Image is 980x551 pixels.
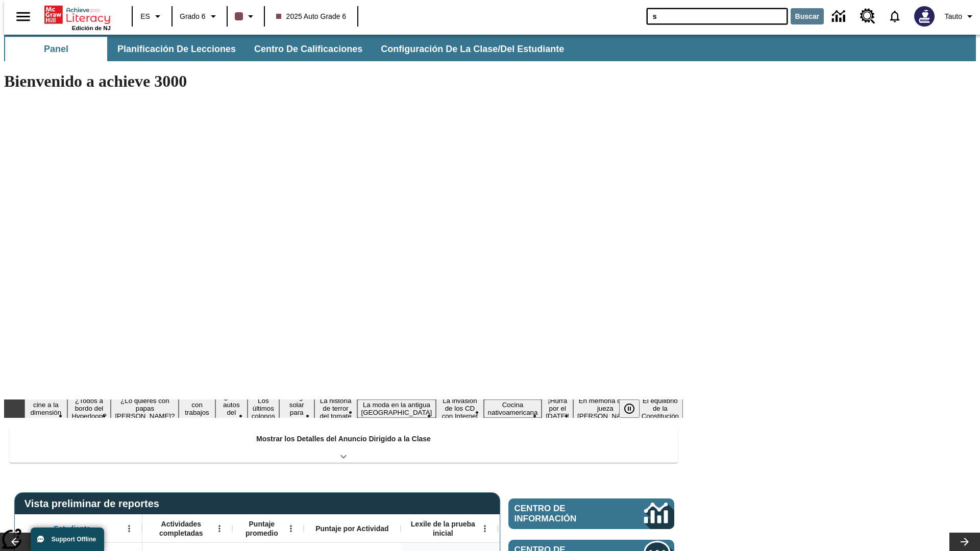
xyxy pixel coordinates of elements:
button: Buscar [791,8,824,24]
button: Centro de calificaciones [246,37,371,61]
button: Abrir el menú lateral [8,2,38,32]
button: Diapositiva 6 Los últimos colonos [248,395,279,421]
span: Puntaje por Actividad [315,524,388,533]
button: Diapositiva 9 La moda en la antigua Roma [357,399,436,418]
button: Abrir menú [212,521,227,536]
button: Diapositiva 14 El equilibrio de la Constitución [638,395,683,421]
button: Perfil/Configuración [941,7,980,26]
a: Centro de información [826,3,854,31]
button: Diapositiva 2 ¿Todos a bordo del Hyperloop? [67,395,111,421]
button: Grado: Grado 6, Elige un grado [176,7,224,26]
span: Vista preliminar de reportes [24,498,164,510]
button: Diapositiva 1 Llevar el cine a la dimensión X [24,392,67,425]
a: Centro de recursos, Se abrirá en una pestaña nueva. [854,3,881,30]
button: Diapositiva 4 Niños con trabajos sucios [179,392,215,425]
div: Subbarra de navegación [4,37,573,61]
button: Escoja un nuevo avatar [908,3,941,30]
button: Pausar [619,399,640,418]
button: Panel [5,37,107,61]
button: Lenguaje: ES, Selecciona un idioma [136,7,168,26]
span: Support Offline [52,536,96,543]
a: Notificaciones [881,3,908,30]
img: Avatar [914,6,935,27]
button: Abrir menú [477,521,493,536]
button: Diapositiva 5 ¿Los autos del futuro? [215,392,248,425]
span: Estudiante [54,524,91,533]
button: Abrir menú [121,521,137,536]
span: ES [140,11,150,22]
div: Subbarra de navegación [4,35,976,61]
button: Support Offline [31,528,104,551]
button: Diapositiva 3 ¿Lo quieres con papas fritas? [111,395,179,421]
span: Centro de información [514,504,610,524]
div: Mostrar los Detalles del Anuncio Dirigido a la Clase [9,428,678,463]
p: Mostrar los Detalles del Anuncio Dirigido a la Clase [256,434,431,444]
button: Diapositiva 11 Cocina nativoamericana [484,399,542,418]
div: Pausar [619,399,650,418]
button: El color de la clase es café oscuro. Cambiar el color de la clase. [231,7,261,26]
button: Diapositiva 8 La historia de terror del tomate [314,395,357,421]
span: Lexile de la prueba inicial [406,519,480,538]
span: Puntaje promedio [237,519,286,538]
button: Abrir menú [283,521,299,536]
input: Buscar campo [647,8,788,24]
button: Configuración de la clase/del estudiante [373,37,572,61]
button: Diapositiva 13 En memoria de la jueza O'Connor [573,395,638,421]
button: Planificación de lecciones [109,37,244,61]
h1: Bienvenido a achieve 3000 [4,72,683,91]
button: Diapositiva 10 La invasión de los CD con Internet [436,395,483,421]
button: Diapositiva 7 Energía solar para todos [279,392,314,425]
span: 2025 Auto Grade 6 [276,11,347,22]
a: Portada [44,5,111,25]
span: Grado 6 [180,11,206,22]
button: Carrusel de lecciones, seguir [949,533,980,551]
span: Tauto [945,11,962,22]
button: Diapositiva 12 ¡Hurra por el Día de la Constitución! [542,395,573,421]
div: Portada [44,4,111,31]
span: Edición de NJ [72,25,111,31]
a: Centro de información [508,498,674,529]
span: Actividades completadas [148,519,215,538]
